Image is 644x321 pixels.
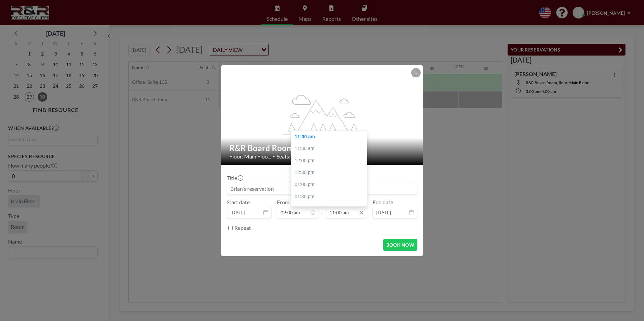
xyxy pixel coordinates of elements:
div: 01:30 pm [291,191,370,203]
div: 11:00 am [291,131,370,143]
label: End date [373,199,393,206]
label: Repeat [234,224,251,231]
span: • [272,154,275,159]
label: Title [227,175,243,181]
div: 11:30 am [291,143,370,155]
h2: R&R Board Room [229,143,415,153]
span: - [321,201,323,216]
div: 02:00 pm [291,203,370,215]
input: Brian's reservation [227,183,417,194]
span: Seats: 12 [277,153,297,160]
div: 01:00 pm [291,179,370,191]
button: BOOK NOW [383,239,417,251]
div: 12:00 pm [291,155,370,167]
div: 12:30 pm [291,167,370,179]
label: Start date [227,199,250,206]
label: From [277,199,289,206]
span: Floor: Main Floo... [229,153,271,160]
